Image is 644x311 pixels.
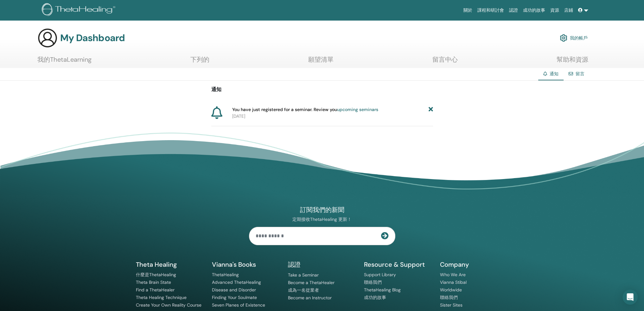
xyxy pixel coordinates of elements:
font: 認證 [288,260,301,269]
a: Support Library [364,272,396,277]
font: 留言中心 [432,55,458,64]
font: My Dashboard [60,32,125,44]
a: Advanced ThetaHealing [212,279,261,285]
a: 成功的故事 [520,4,548,16]
a: Create Your Own Reality Course [136,302,201,308]
a: Disease and Disorder [212,287,256,293]
a: Become an Instructor [288,295,332,301]
a: 課程和研討會 [475,4,507,16]
img: logo.png [42,3,118,17]
img: generic-user-icon.jpg [37,28,58,48]
font: 成功的故事 [523,8,545,13]
a: 認證 [507,4,520,16]
a: ThetaHealing [212,272,239,277]
a: Sister Sites [440,302,462,308]
a: ThetaHealing Blog [364,287,401,293]
font: 我的帳戶 [570,35,588,41]
a: 我的帳戶 [560,31,588,45]
font: You have just registered for a seminar. Review you [232,107,337,112]
a: Take a Seminar [288,272,319,278]
font: 課程和研討會 [477,8,504,13]
font: Resource & Support [364,260,425,269]
font: Theta Healing [136,260,177,269]
a: Become a ThetaHealer [288,280,335,285]
font: Vianna's Books [212,260,256,269]
a: 成功的故事 [364,295,386,300]
font: 通知 [211,86,221,93]
font: 資源 [550,8,559,13]
font: 願望清單 [308,55,334,64]
font: [DATE] [232,113,245,119]
a: 什麼是ThetaHealing [136,272,176,277]
font: 認證 [509,8,518,13]
a: 下列的 [190,56,209,68]
div: Open Intercom Messenger [622,289,638,305]
a: 關於 [461,4,475,16]
font: 定期接收ThetaHealing 更新！ [292,216,352,222]
a: 資源 [548,4,562,16]
a: 我的ThetaLearning [37,56,92,68]
a: 聯絡我們 [440,295,458,300]
img: cog.svg [560,33,567,43]
a: Who We Are [440,272,466,277]
font: 幫助和資源 [557,55,588,64]
a: Seven Planes of Existence [212,302,265,308]
font: 關於 [463,8,472,13]
font: 訂閱我們的新聞 [300,206,344,214]
a: 成為一名從業者 [288,287,319,293]
font: 通知 [550,71,558,77]
font: 店鋪 [564,8,573,13]
a: Worldwide [440,287,462,293]
font: Company [440,260,469,269]
a: Find a ThetaHealer [136,287,175,293]
font: 我的ThetaLearning [37,55,92,64]
a: 留言中心 [432,56,458,68]
a: 聯絡我們 [364,279,382,285]
font: 下列的 [190,55,209,64]
a: upcoming seminars [337,107,378,112]
a: 店鋪 [562,4,576,16]
a: Finding Your Soulmate [212,295,257,300]
a: 留言 [576,71,584,77]
a: Vianna Stibal [440,279,467,285]
a: Theta Brain State [136,279,171,285]
a: 願望清單 [308,56,334,68]
a: 幫助和資源 [557,56,588,68]
a: Theta Healing Technique [136,295,187,300]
